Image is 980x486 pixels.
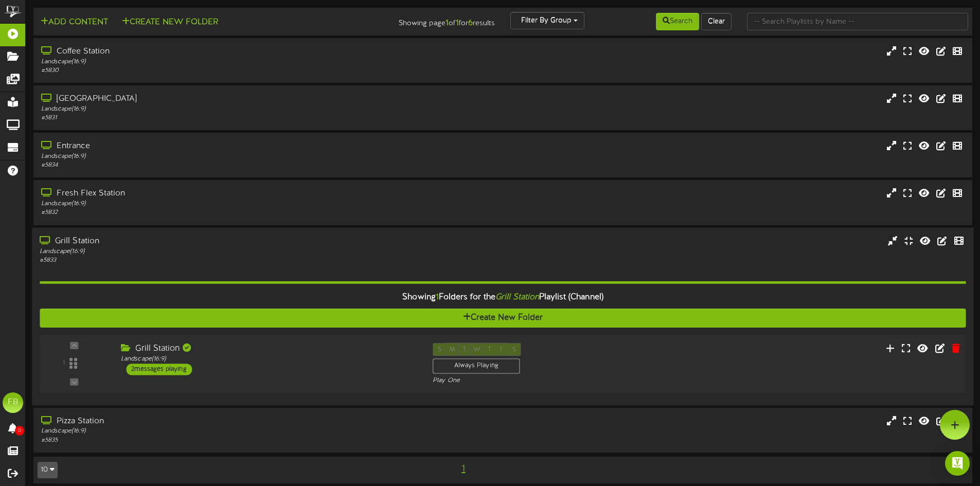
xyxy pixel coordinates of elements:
span: 1 [436,292,439,301]
div: [GEOGRAPHIC_DATA] [41,93,417,105]
div: Play One [433,376,651,385]
button: Filter By Group [510,12,584,29]
div: Grill Station [121,343,417,354]
button: Add Content [38,16,111,29]
button: Search [656,13,699,30]
div: Showing Folders for the Playlist (Channel) [32,286,973,308]
i: Grill Station [495,292,539,301]
div: Fresh Flex Station [41,188,417,200]
div: # 5831 [41,114,417,122]
div: Landscape ( 16:9 ) [40,247,417,256]
div: # 5835 [41,436,417,445]
div: Landscape ( 16:9 ) [41,105,417,114]
div: # 5833 [40,256,417,264]
div: Landscape ( 16:9 ) [41,200,417,208]
strong: 1 [446,19,449,28]
div: Coffee Station [41,46,417,58]
div: # 5832 [41,208,417,217]
div: Showing page of for results [345,12,503,29]
button: Create New Folder [40,308,966,327]
div: 2 messages playing [126,364,192,375]
div: Always Playing [433,358,520,373]
button: 10 [38,462,58,478]
button: Clear [701,13,732,30]
div: Landscape ( 16:9 ) [41,427,417,436]
div: Pizza Station [41,416,417,427]
button: Create New Folder [119,16,221,29]
div: Grill Station [40,235,417,247]
span: 1 [459,463,468,475]
div: Landscape ( 16:9 ) [41,58,417,66]
span: 0 [15,426,24,436]
div: Landscape ( 16:9 ) [41,152,417,161]
strong: 1 [456,19,459,28]
div: FB [3,392,23,413]
div: Landscape ( 16:9 ) [121,354,417,363]
strong: 6 [468,19,473,28]
div: # 5834 [41,161,417,170]
div: # 5830 [41,66,417,75]
input: -- Search Playlists by Name -- [747,13,968,30]
div: Open Intercom Messenger [945,451,970,476]
div: Entrance [41,140,417,152]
